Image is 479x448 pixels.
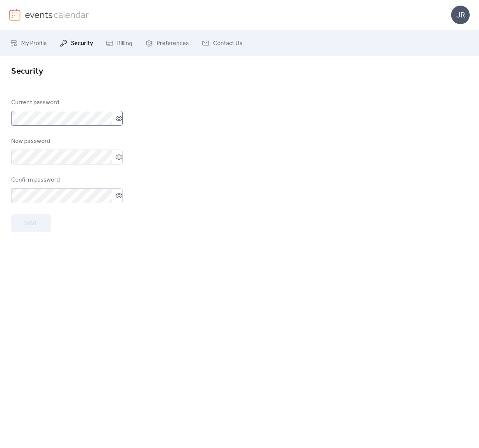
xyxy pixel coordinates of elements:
[54,33,99,53] a: Security
[25,9,89,20] img: logo-type
[117,39,132,48] span: Billing
[213,39,242,48] span: Contact Us
[451,6,470,24] div: JR
[9,9,20,21] img: logo
[11,137,121,146] div: New password
[157,39,189,48] span: Preferences
[4,33,52,53] a: My Profile
[71,39,93,48] span: Security
[11,63,43,80] span: Security
[196,33,248,53] a: Contact Us
[21,39,47,48] span: My Profile
[140,33,195,53] a: Preferences
[11,176,121,185] div: Confirm password
[100,33,138,53] a: Billing
[11,98,121,107] div: Current password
